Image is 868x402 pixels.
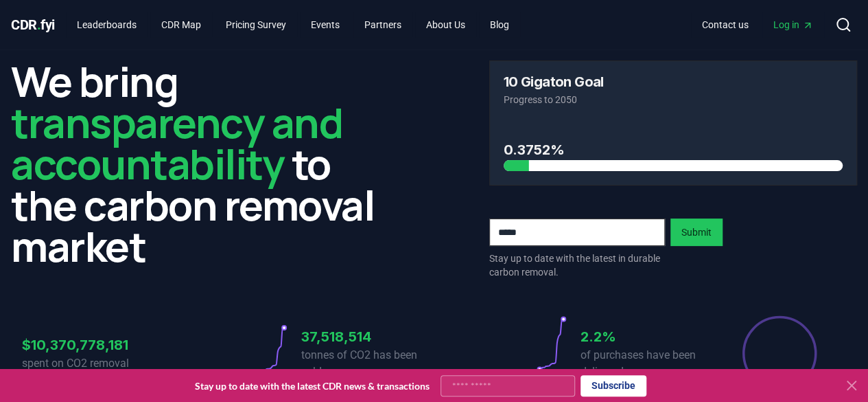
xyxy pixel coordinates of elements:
a: CDR Map [150,12,212,37]
p: spent on CO2 removal [22,355,155,372]
h2: We bring to the carbon removal market [11,60,379,267]
h3: $10,370,778,181 [22,335,155,355]
span: CDR fyi [11,16,55,33]
p: of purchases have been delivered [580,347,714,380]
nav: Main [66,12,520,37]
a: Events [300,12,351,37]
a: Leaderboards [66,12,148,37]
a: CDR.fyi [11,15,55,34]
a: Contact us [691,12,760,37]
p: Progress to 2050 [504,93,843,107]
h3: 0.3752% [504,139,843,160]
h3: 10 Gigaton Goal [504,75,604,89]
p: tonnes of CO2 has been sold [301,347,434,380]
a: Pricing Survey [215,12,297,37]
button: Submit [670,219,723,246]
span: transparency and accountability [11,94,342,192]
p: Stay up to date with the latest in durable carbon removal. [489,252,665,279]
nav: Main [691,12,824,37]
a: Blog [479,12,520,37]
a: Log in [762,12,824,37]
h3: 37,518,514 [301,326,434,347]
h3: 2.2% [580,326,714,347]
div: Percentage of sales delivered [741,315,818,392]
span: . [37,16,41,33]
a: Partners [353,12,412,37]
span: Log in [773,18,813,32]
a: About Us [415,12,476,37]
